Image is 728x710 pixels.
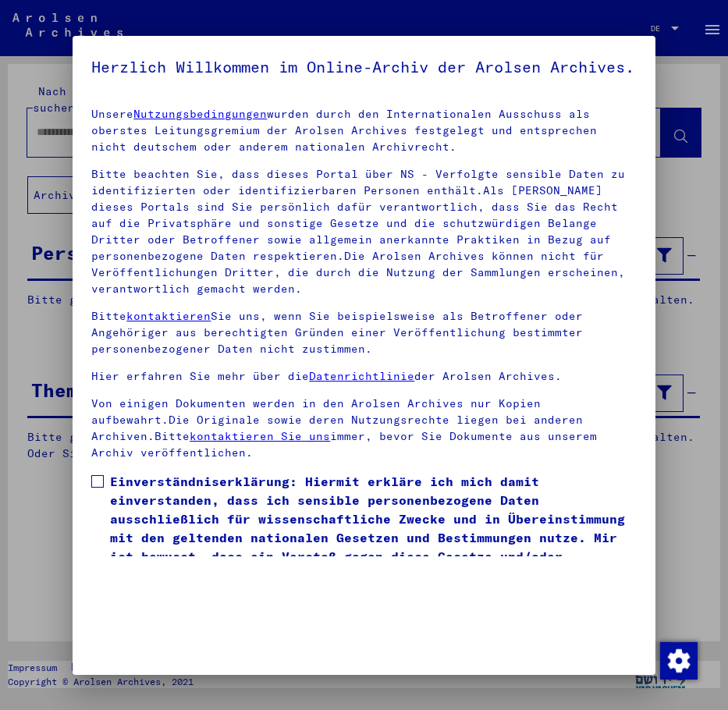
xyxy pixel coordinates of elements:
[91,55,636,80] h5: Herzlich Willkommen im Online-Archiv der Arolsen Archives.
[133,107,267,121] a: Nutzungsbedingungen
[91,368,636,385] p: Hier erfahren Sie mehr über die der Arolsen Archives.
[91,166,636,297] p: Bitte beachten Sie, dass dieses Portal über NS - Verfolgte sensible Daten zu identifizierten oder...
[91,106,636,155] p: Unsere wurden durch den Internationalen Ausschuss als oberstes Leitungsgremium der Arolsen Archiv...
[309,369,414,383] a: Datenrichtlinie
[110,472,636,584] span: Einverständniserklärung: Hiermit erkläre ich mich damit einverstanden, dass ich sensible personen...
[91,396,636,461] p: Von einigen Dokumenten werden in den Arolsen Archives nur Kopien aufbewahrt.Die Originale sowie d...
[190,429,330,443] a: kontaktieren Sie uns
[126,309,211,323] a: kontaktieren
[91,308,636,357] p: Bitte Sie uns, wenn Sie beispielsweise als Betroffener oder Angehöriger aus berechtigten Gründen ...
[659,641,697,679] div: Zustimmung ändern
[660,642,698,680] img: Zustimmung ändern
